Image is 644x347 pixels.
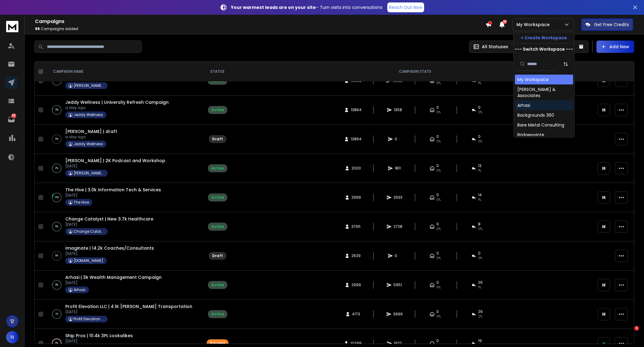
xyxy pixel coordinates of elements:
button: Get Free Credits [581,18,633,31]
th: CAMPAIGN STATS [236,62,594,82]
span: 13864 [351,137,362,142]
iframe: Intercom live chat [622,326,636,341]
p: My Workspace [516,21,552,28]
p: [DATE] [65,339,133,344]
span: 1358 [394,107,402,112]
p: 0 % [55,136,58,142]
span: 0% [436,110,441,115]
span: 0% [436,227,441,232]
div: Paused [210,341,225,346]
p: a day ago [65,105,169,110]
span: 19 [478,338,482,343]
span: 2629 [351,253,361,258]
td: 1%Profit Elevation LLC | 4.1K [PERSON_NAME] Transportation Industry[DATE]Profit Elevation LLC [46,300,199,329]
span: 29 [478,309,483,314]
div: Active [211,195,224,200]
div: Arhasi [517,102,530,108]
button: Add New [596,41,634,53]
span: 0 % [478,227,482,232]
p: a day ago [65,135,117,139]
p: [DATE] [65,222,153,227]
span: 8 [478,222,481,227]
td: 0%Change Catalyst | New 3.7k Healthcare[DATE]Change Catalysts LLC [46,212,199,241]
div: [PERSON_NAME] & Associates [517,86,571,99]
p: [DATE] [65,280,162,285]
th: STATUS [199,62,236,82]
span: 1922 [394,341,402,346]
span: 0 [395,253,401,258]
span: 0% [436,256,441,261]
span: 0% [436,314,441,319]
span: 0 [436,251,439,256]
span: 1 % [478,81,481,86]
h1: Campaigns [35,18,485,25]
p: 0 % [55,340,58,346]
button: Sort by Sort A-Z [560,58,572,70]
p: 0 % [55,224,58,230]
span: 0 [436,163,439,168]
div: My Workspace [517,76,549,83]
p: 2 % [55,165,58,171]
div: Backgrounds 360 [517,112,554,118]
p: [DATE] [65,164,165,169]
span: 1 % [478,285,481,290]
span: [PERSON_NAME] | draft [65,128,117,135]
span: 0 [436,280,439,285]
span: 13 [478,163,481,168]
span: 2 % [478,314,482,319]
button: N [6,331,18,343]
span: 13864 [351,107,362,112]
div: Draft [212,137,223,142]
p: Campaigns added [35,26,485,31]
a: Change Catalyst | New 3.7k Healthcare [65,216,153,222]
span: 0% [436,285,441,290]
p: 5 % [55,107,59,113]
a: 84 [5,113,17,126]
span: 50 [503,20,507,24]
span: 0 % [478,110,482,115]
div: Active [211,166,224,171]
div: Active [211,283,224,287]
p: 84 [11,113,16,118]
p: Reach Out Now [389,4,422,10]
div: Bare Metal Consulting [517,122,564,128]
td: 2%[PERSON_NAME] | 2K Podcast and Workshop[DATE][PERSON_NAME] Group [46,154,199,183]
span: 10499 [351,341,362,346]
span: 3999 [393,312,403,317]
div: Active [211,107,224,112]
a: [PERSON_NAME] | 2K Podcast and Workshop [65,158,165,164]
span: 0 [436,134,439,139]
td: 3%Arhasi | 3k Wealth Management Campaign[DATE]Arhasi [46,271,199,300]
div: Active [211,224,224,229]
p: The Hive [74,200,89,205]
span: Imaginate | 14.2k Coaches/Consultants [65,245,154,251]
p: 0 % [55,253,58,259]
span: 14 [478,193,482,197]
span: 0 [436,309,439,314]
a: Ship Pros | 10.4k 3PL Lookalikes [65,333,133,339]
span: 26 [478,280,483,285]
span: 2000 [351,166,361,171]
p: [DATE] [65,251,154,256]
p: 14 % [55,194,59,201]
p: Profit Elevation LLC [74,317,104,322]
span: 1 % [478,168,481,173]
p: [DOMAIN_NAME] [74,258,103,263]
button: + Create Workspace [514,32,574,43]
span: 0 [478,134,481,139]
p: + Create Workspace [521,35,567,41]
th: CAMPAIGN NAME [46,62,199,82]
td: 0%Imaginate | 14.2k Coaches/Consultants[DATE][DOMAIN_NAME] [46,241,199,271]
span: 1811 [395,166,401,171]
p: Change Catalysts LLC [74,229,104,234]
img: logo [6,21,18,32]
span: 0% [436,81,441,86]
span: 5951 [393,283,402,287]
span: 2728 [393,224,402,229]
a: Arhasi | 3k Wealth Management Campaign [65,274,162,280]
p: – Turn visits into conversations [231,4,382,10]
span: 3765 [351,224,361,229]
